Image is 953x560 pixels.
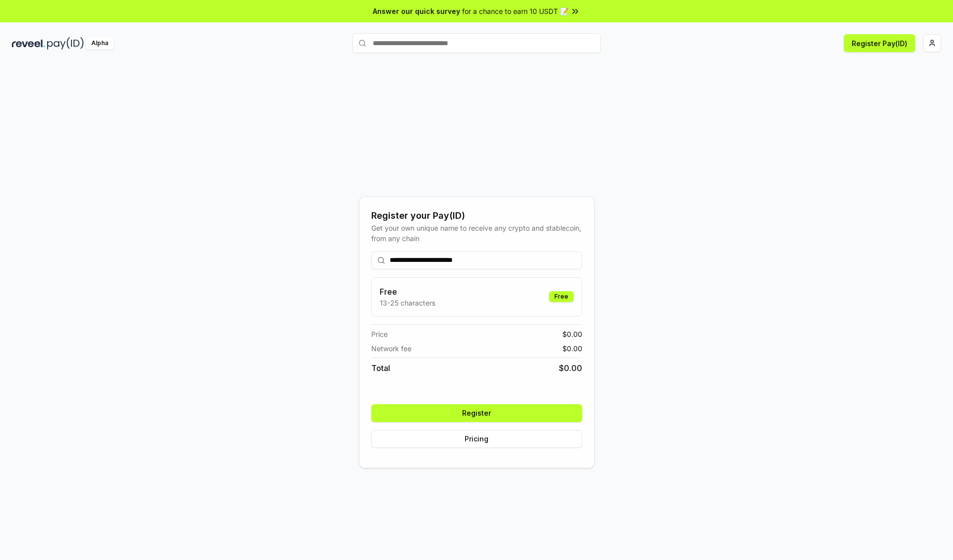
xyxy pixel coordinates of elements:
[47,37,84,50] img: pay_id
[86,37,114,50] div: Alpha
[371,223,582,244] div: Get your own unique name to receive any crypto and stablecoin, from any chain
[371,209,582,223] div: Register your Pay(ID)
[559,362,582,374] span: $ 0.00
[371,430,582,448] button: Pricing
[380,298,435,308] p: 13-25 characters
[373,6,460,16] span: Answer our quick survey
[12,37,45,50] img: reveel_dark
[562,343,582,354] span: $ 0.00
[549,291,574,302] div: Free
[371,404,582,422] button: Register
[371,329,388,339] span: Price
[844,34,915,52] button: Register Pay(ID)
[562,329,582,339] span: $ 0.00
[380,286,435,298] h3: Free
[462,6,568,16] span: for a chance to earn 10 USDT 📝
[371,343,411,354] span: Network fee
[371,362,390,374] span: Total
